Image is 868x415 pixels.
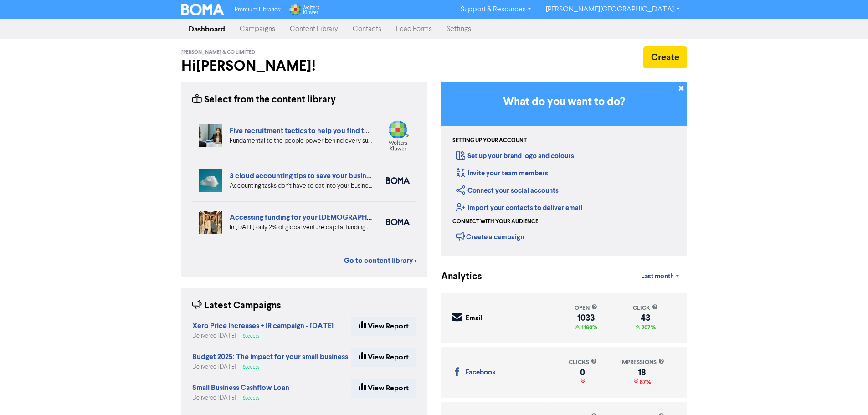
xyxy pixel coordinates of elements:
[192,383,289,392] strong: Small Business Cashflow Loan
[192,93,336,107] div: Select from the content library
[439,20,478,38] a: Settings
[455,96,673,109] h3: What do you want to do?
[243,334,259,338] span: Success
[452,137,527,145] div: Setting up your account
[192,332,334,340] div: Delivered [DATE]
[344,255,416,266] a: Go to content library >
[452,218,538,226] div: Connect with your audience
[441,270,471,284] div: Analytics
[192,354,348,361] a: Budget 2025: The impact for your small business
[351,317,416,336] a: View Report
[181,20,232,38] a: Dashboard
[230,126,397,135] a: Five recruitment tactics to help you find the right fit
[192,384,289,392] a: Small Business Cashflow Loan
[456,230,524,243] div: Create a campaign
[643,46,687,68] button: Create
[453,2,539,17] a: Support & Resources
[192,363,348,371] div: Delivered [DATE]
[641,272,674,281] span: Last month
[282,20,345,38] a: Content Library
[288,4,319,15] img: Wolters Kluwer
[634,267,687,286] a: Last month
[181,49,255,56] span: [PERSON_NAME] & Co Limited
[580,324,597,331] span: 1160%
[235,7,281,13] span: Premium Libraries:
[575,314,597,322] div: 1033
[539,2,687,17] a: [PERSON_NAME][GEOGRAPHIC_DATA]
[232,20,282,38] a: Campaigns
[386,219,410,225] img: boma
[181,4,224,15] img: BOMA Logo
[243,365,259,369] span: Success
[386,177,410,184] img: boma_accounting
[620,358,664,367] div: impressions
[192,352,348,361] strong: Budget 2025: The impact for your small business
[192,394,289,402] div: Delivered [DATE]
[230,181,372,191] div: Accounting tasks don’t have to eat into your business time. With the right cloud accounting softw...
[638,379,651,386] span: 87%
[569,369,597,376] div: 0
[230,213,452,222] a: Accessing funding for your [DEMOGRAPHIC_DATA]-led businesses
[192,323,334,330] a: Xero Price Increases + IR campaign - [DATE]
[640,324,656,331] span: 207%
[466,368,496,378] div: Facebook
[192,321,334,330] strong: Xero Price Increases + IR campaign - [DATE]
[633,304,658,313] div: click
[620,369,664,376] div: 18
[575,304,597,313] div: open
[389,20,439,38] a: Lead Forms
[569,358,597,367] div: clicks
[230,223,372,232] div: In 2024 only 2% of global venture capital funding went to female-only founding teams. We highligh...
[230,171,430,180] a: 3 cloud accounting tips to save your business time and money
[386,120,410,151] img: wolters_kluwer
[633,314,658,322] div: 43
[441,82,687,256] div: Getting Started in BOMA
[456,186,559,195] a: Connect your social accounts
[456,169,548,178] a: Invite your team members
[456,204,582,212] a: Import your contacts to deliver email
[192,299,281,313] div: Latest Campaigns
[351,348,416,367] a: View Report
[243,396,259,400] span: Success
[181,57,427,75] h2: Hi [PERSON_NAME] !
[230,136,372,146] div: Fundamental to the people power behind every successful enterprise: how to recruit the right talent.
[456,152,574,160] a: Set up your brand logo and colours
[466,313,483,324] div: Email
[351,379,416,398] a: View Report
[345,20,389,38] a: Contacts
